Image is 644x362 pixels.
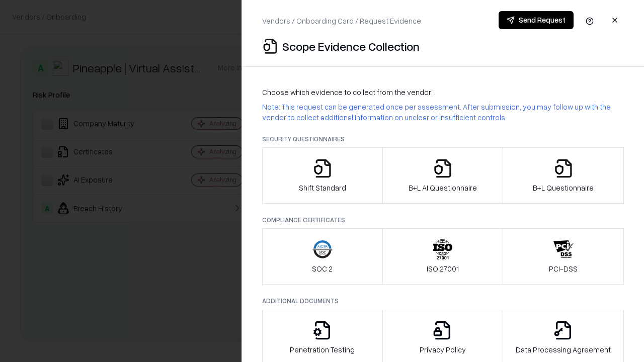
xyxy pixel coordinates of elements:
p: Shift Standard [299,183,346,193]
button: ISO 27001 [382,228,504,285]
p: Vendors / Onboarding Card / Request Evidence [262,16,421,26]
p: Compliance Certificates [262,216,624,224]
p: Additional Documents [262,297,624,305]
p: Security Questionnaires [262,135,624,143]
p: PCI-DSS [549,263,578,274]
p: Scope Evidence Collection [282,38,420,54]
p: B+L AI Questionnaire [409,183,477,193]
p: Data Processing Agreement [516,344,611,355]
p: Choose which evidence to collect from the vendor: [262,87,624,98]
button: B+L Questionnaire [503,147,624,204]
button: Shift Standard [262,147,383,204]
button: B+L AI Questionnaire [382,147,504,204]
button: Send Request [499,11,574,29]
button: PCI-DSS [503,228,624,285]
p: SOC 2 [312,263,333,274]
p: ISO 27001 [427,263,459,274]
p: Note: This request can be generated once per assessment. After submission, you may follow up with... [262,102,624,123]
p: Privacy Policy [420,344,466,355]
p: Penetration Testing [290,344,355,355]
button: SOC 2 [262,228,383,285]
p: B+L Questionnaire [533,183,594,193]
